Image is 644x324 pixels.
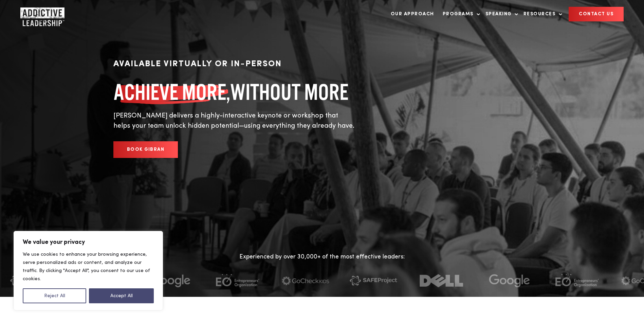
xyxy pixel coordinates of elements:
[23,250,154,283] p: We use cookies to enhance your browsing experience, serve personalized ads or content, and analyz...
[520,7,563,21] a: Resources
[113,80,354,104] h1: WITHOUT MORE
[482,7,518,21] a: Speaking
[113,80,230,104] span: ACHIEVE MORE,
[20,7,61,21] a: Home
[23,238,154,246] p: We value your privacy
[569,7,624,21] a: CONTACT US
[23,288,86,303] button: Reject All
[387,7,438,21] a: Our Approach
[439,7,480,21] a: Programs
[113,141,178,158] a: BOOK GIBRAN
[89,288,154,303] button: Accept All
[113,111,354,131] p: [PERSON_NAME] delivers a highly-interactive keynote or workshop that helps your team unlock hidde...
[113,58,354,71] p: Available Virtually or In-Person
[14,231,163,310] div: We value your privacy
